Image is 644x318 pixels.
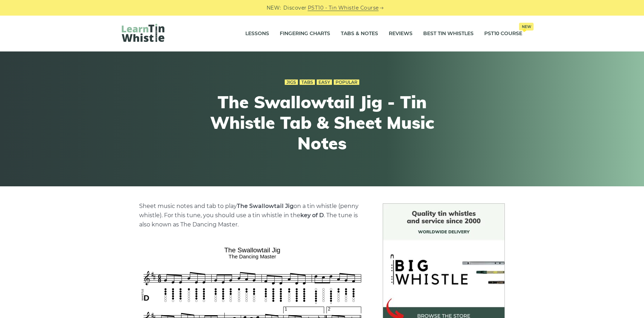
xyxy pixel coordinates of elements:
p: Sheet music notes and tab to play on a tin whistle (penny whistle). For this tune, you should use... [139,202,366,229]
a: PST10 CourseNew [484,25,522,43]
a: Fingering Charts [280,25,330,43]
h1: The Swallowtail Jig - Tin Whistle Tab & Sheet Music Notes [191,92,453,153]
img: LearnTinWhistle.com [122,24,164,42]
a: Tabs & Notes [341,25,378,43]
a: Popular [334,79,359,85]
a: Reviews [389,25,413,43]
a: Jigs [285,79,298,85]
span: New [519,23,534,31]
a: Lessons [245,25,269,43]
strong: The Swallowtail Jig [237,203,294,209]
strong: key of D [300,212,324,219]
a: Tabs [300,79,315,85]
a: Best Tin Whistles [423,25,474,43]
a: Easy [317,79,332,85]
